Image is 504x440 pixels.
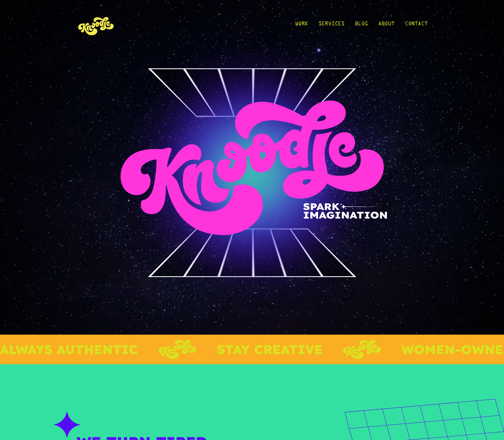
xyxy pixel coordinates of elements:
[390,343,502,356] p: WOMEN-OWNED
[378,10,394,41] a: About
[147,340,185,359] img: knoodle-logo-chartreuse
[295,10,308,41] a: Work
[77,10,116,41] img: KnoLogo(yellow)
[318,10,344,41] a: Services
[405,10,428,41] a: Contact
[332,340,370,359] img: knoodle-logo-chartreuse
[205,343,311,356] p: STAY CREATIVE
[355,10,368,41] a: Blog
